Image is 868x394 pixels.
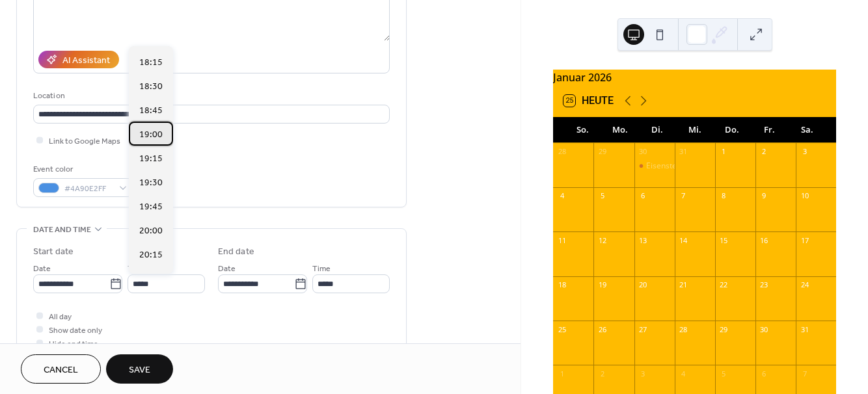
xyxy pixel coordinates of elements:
[597,191,607,201] div: 5
[129,363,150,377] span: Save
[139,272,163,286] span: 20:30
[557,191,567,201] div: 4
[638,324,648,334] div: 27
[563,117,601,143] div: So.
[33,89,387,103] div: Location
[559,92,618,110] button: 25Heute
[638,369,648,378] div: 3
[719,280,729,290] div: 22
[759,324,769,334] div: 30
[713,117,751,143] div: Do.
[679,147,688,157] div: 31
[62,54,110,68] div: AI Assistant
[557,280,567,290] div: 18
[139,104,163,118] span: 18:45
[638,280,648,290] div: 20
[106,354,173,384] button: Save
[557,369,567,378] div: 1
[719,324,729,334] div: 29
[719,147,729,157] div: 1
[601,117,639,143] div: Mo.
[33,163,131,176] div: Event color
[33,223,91,237] span: Date and time
[139,152,163,166] span: 19:15
[759,191,769,201] div: 9
[49,337,98,351] span: Hide end time
[139,80,163,94] span: 18:30
[33,245,74,259] div: Start date
[638,235,648,245] div: 13
[218,245,254,259] div: End date
[638,147,648,157] div: 30
[679,191,688,201] div: 7
[679,324,688,334] div: 28
[557,324,567,334] div: 25
[64,182,113,196] span: #4A90E2FF
[557,147,567,157] div: 28
[638,117,676,143] div: Di.
[128,262,146,276] span: Time
[139,200,163,214] span: 19:45
[597,280,607,290] div: 19
[49,310,72,324] span: All day
[679,369,688,378] div: 4
[139,248,163,262] span: 20:15
[634,161,675,172] div: Eisensteig Fetish Christmas Night 2025
[800,280,809,290] div: 24
[139,56,163,70] span: 18:15
[679,280,688,290] div: 21
[646,161,787,172] div: Eisensteig Fetish Christmas Night 2025
[800,235,809,245] div: 17
[21,354,101,384] button: Cancel
[679,235,688,245] div: 14
[557,235,567,245] div: 11
[800,369,809,378] div: 7
[788,117,826,143] div: Sa.
[597,369,607,378] div: 2
[638,191,648,201] div: 6
[759,147,769,157] div: 2
[719,369,729,378] div: 5
[139,128,163,142] span: 19:00
[719,235,729,245] div: 15
[676,117,714,143] div: Mi.
[597,324,607,334] div: 26
[759,280,769,290] div: 23
[139,176,163,190] span: 19:30
[597,147,607,157] div: 29
[751,117,789,143] div: Fr.
[800,191,809,201] div: 10
[49,324,102,337] span: Show date only
[33,262,51,276] span: Date
[800,147,809,157] div: 3
[139,224,163,238] span: 20:00
[38,51,119,68] button: AI Assistant
[553,70,836,85] div: Januar 2026
[44,363,78,377] span: Cancel
[49,135,120,148] span: Link to Google Maps
[759,369,769,378] div: 6
[597,235,607,245] div: 12
[218,262,236,276] span: Date
[800,324,809,334] div: 31
[312,262,331,276] span: Time
[719,191,729,201] div: 8
[759,235,769,245] div: 16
